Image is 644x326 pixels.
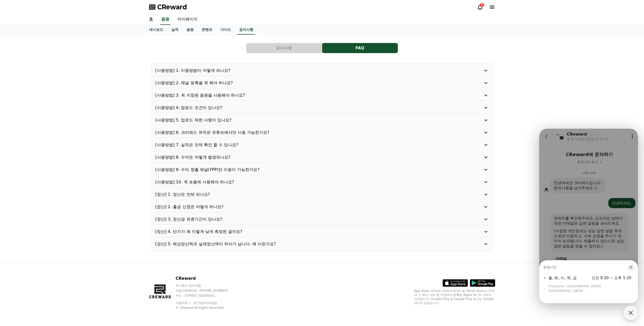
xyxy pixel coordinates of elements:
[155,191,489,198] button: [정산] 1. 정산은 언제 되나요?
[155,105,489,111] button: [사용방법] 4. 업로드 조건이 있나요?
[480,3,484,7] div: 5
[160,14,170,25] a: 음원
[155,179,462,185] p: [사용방법] 10. 꼭 숏폼에 사용해야 하나요?
[155,68,462,74] p: [사용방법] 1. 이용방법이 어떻게 되나요?
[477,4,483,10] a: 5
[155,179,489,185] button: [사용방법] 10. 꼭 숏폼에 사용해야 하나요?
[155,117,489,123] button: [사용방법] 5. 업로드 제한 사항이 있나요?
[176,284,237,288] p: 주식회사 와이피랩
[198,25,216,35] a: 콘텐츠
[155,129,489,136] button: [사용방법] 6. 크리워드 뮤직은 유튜브에서만 사용 가능한가요?
[155,229,462,235] p: [정산] 4. 단가가 왜 이렇게 낮게 측정된 걸까요?
[155,142,462,148] p: [사용방법] 7. 실적은 언제 확인 할 수 있나요?
[176,289,237,293] p: 사업자등록번호 : [PHONE_NUMBER]
[155,216,489,222] button: [정산] 3. 정산금 유효기간이 있나요?
[157,3,187,11] span: CReward
[176,294,237,298] p: 주소 : [STREET_ADDRESS]
[176,301,192,305] a: 이용약관
[155,154,489,160] button: [사용방법] 8. 수익은 어떻게 발생되나요?
[155,129,462,136] p: [사용방법] 6. 크리워드 뮤직은 유튜브에서만 사용 가능한가요?
[322,43,398,53] button: FAQ
[182,25,198,35] a: 음원
[155,92,489,98] button: [사용방법] 3. 꼭 지정된 음원을 사용해야 하나요?
[155,68,489,74] button: [사용방법] 1. 이용방법이 어떻게 되나요?
[237,25,255,35] a: 공지사항
[155,142,489,148] button: [사용방법] 7. 실적은 언제 확인 할 수 있나요?
[155,204,462,210] p: [정산] 2. 출금 신청은 어떻게 하나요?
[539,129,638,303] iframe: Channel chat
[155,191,462,198] p: [정산] 1. 정산은 언제 되나요?
[246,43,322,53] button: 공지사항
[167,25,182,35] a: 실적
[155,154,462,160] p: [사용방법] 8. 수익은 어떻게 발생되나요?
[155,117,462,123] p: [사용방법] 5. 업로드 제한 사항이 있나요?
[176,306,237,310] p: © CReward All Rights Reserved.
[149,3,187,11] a: CReward
[246,43,322,53] a: 공지사항
[155,241,462,247] p: [정산] 5. 예상정산액과 실제정산액이 차이가 납니다. 왜 이런가요?
[155,216,462,222] p: [정산] 3. 정산금 유효기간이 있나요?
[155,80,462,86] p: [사용방법] 2. 채널 등록을 꼭 해야 하나요?
[145,14,157,25] a: 홈
[155,229,489,235] button: [정산] 4. 단가가 왜 이렇게 낮게 측정된 걸까요?
[193,301,217,305] a: 개인정보처리방침
[155,204,489,210] button: [정산] 2. 출금 신청은 어떻게 하나요?
[155,241,489,247] button: [정산] 5. 예상정산액과 실제정산액이 차이가 납니다. 왜 이런가요?
[155,167,462,173] p: [사용방법] 9. 수익 창출 채널(YPP)만 이용이 가능한가요?
[155,80,489,86] button: [사용방법] 2. 채널 등록을 꼭 해야 하나요?
[155,105,462,111] p: [사용방법] 4. 업로드 조건이 있나요?
[173,14,202,25] a: 마이페이지
[155,167,489,173] button: [사용방법] 9. 수익 창출 채널(YPP)만 이용이 가능한가요?
[414,289,495,305] p: App Store, iCloud, iCloud Drive 및 iTunes Store는 미국과 그 밖의 나라 및 지역에서 등록된 Apple Inc.의 서비스 상표입니다. Goo...
[216,25,235,35] a: 가이드
[176,275,237,281] p: CReward
[155,92,462,98] p: [사용방법] 3. 꼭 지정된 음원을 사용해야 하나요?
[145,25,167,35] a: 대시보드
